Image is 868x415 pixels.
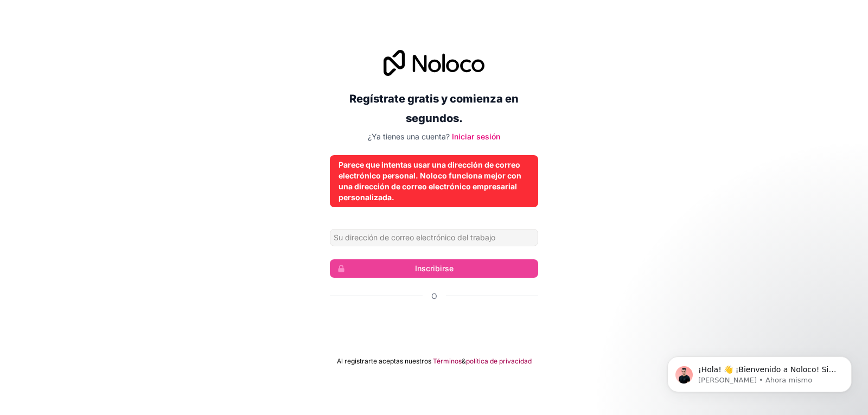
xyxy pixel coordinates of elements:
[339,160,521,202] font: Parece que intentas usar una dirección de correo electrónico personal. Noloco funciona mejor con ...
[466,357,532,366] a: política de privacidad
[466,357,532,365] font: política de privacidad
[462,357,466,365] font: &
[415,264,454,273] font: Inscribirse
[324,314,544,337] iframe: Botón Iniciar sesión con Google
[452,132,500,141] a: Iniciar sesión
[651,334,868,410] iframe: Mensaje de notificaciones del intercomunicador
[368,132,450,141] font: ¿Ya tienes una cuenta?
[330,229,538,246] input: Dirección de correo electrónico
[330,259,538,278] button: Inscribirse
[433,357,462,365] font: Términos
[337,357,431,365] font: Al registrarte aceptas nuestros
[349,92,519,125] font: Regístrate gratis y comienza en segundos.
[431,291,437,301] font: O
[433,357,462,366] a: Términos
